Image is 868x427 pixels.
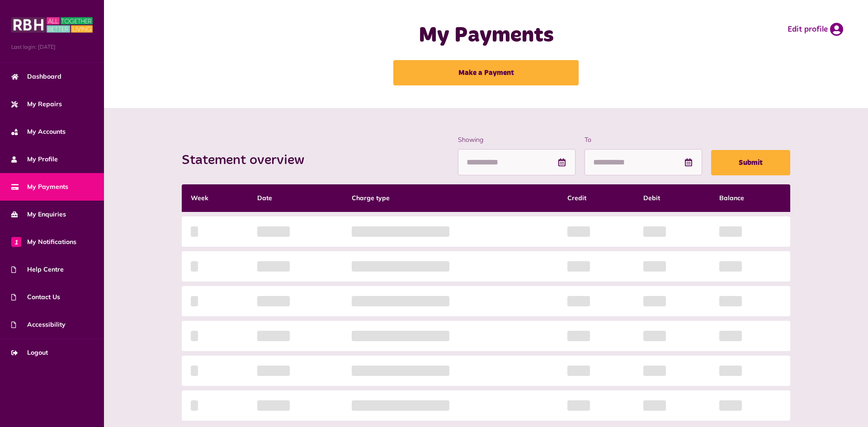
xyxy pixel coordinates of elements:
span: Help Centre [11,265,64,274]
img: MyRBH [11,16,93,34]
span: My Payments [11,182,68,192]
span: My Accounts [11,127,66,136]
span: Dashboard [11,72,61,81]
span: Contact Us [11,292,60,302]
span: Accessibility [11,320,66,329]
span: 1 [11,237,21,247]
span: My Repairs [11,99,62,109]
span: My Notifications [11,237,76,247]
span: Last login: [DATE] [11,43,93,51]
h1: My Payments [305,23,667,49]
a: Make a Payment [393,60,579,85]
span: My Profile [11,155,58,164]
span: My Enquiries [11,210,66,219]
a: Edit profile [788,23,843,36]
span: Logout [11,348,48,357]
